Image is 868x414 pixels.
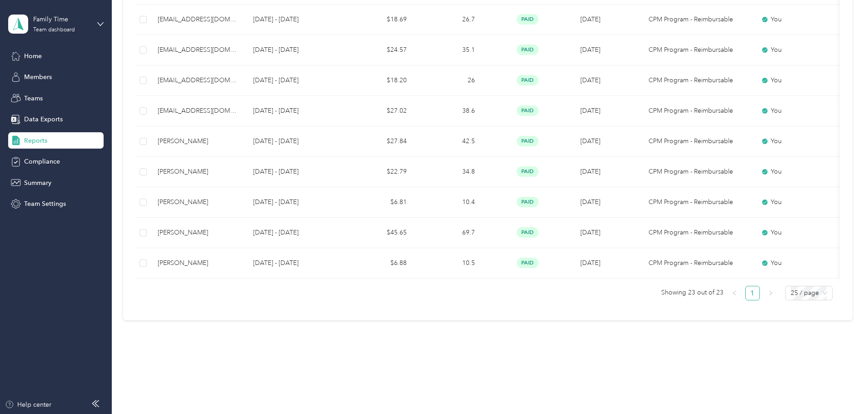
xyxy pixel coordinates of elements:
[517,166,539,177] span: paid
[641,35,755,65] td: CPM Program - Reimbursable
[785,286,833,300] div: Page Size
[253,45,339,55] p: [DATE] - [DATE]
[517,45,539,55] span: paid
[414,5,482,35] td: 26.7
[762,258,838,268] div: You
[414,157,482,187] td: 34.8
[414,65,482,96] td: 26
[158,45,239,55] div: [EMAIL_ADDRESS][DOMAIN_NAME]
[649,197,748,207] p: CPM Program - Reimbursable
[517,75,539,85] span: paid
[346,126,414,157] td: $27.84
[517,136,539,146] span: paid
[346,218,414,248] td: $45.65
[746,286,759,300] a: 1
[24,199,66,209] span: Team Settings
[24,157,60,166] span: Compliance
[253,75,339,85] p: [DATE] - [DATE]
[649,75,748,85] p: CPM Program - Reimbursable
[641,126,755,157] td: CPM Program - Reimbursable
[346,35,414,65] td: $24.57
[253,197,339,207] p: [DATE] - [DATE]
[649,15,748,25] p: CPM Program - Reimbursable
[580,229,600,236] span: [DATE]
[791,286,827,300] span: 25 / page
[158,15,239,25] div: [EMAIL_ADDRESS][DOMAIN_NAME]
[641,5,755,35] td: CPM Program - Reimbursable
[414,96,482,126] td: 38.6
[649,106,748,116] p: CPM Program - Reimbursable
[253,15,339,25] p: [DATE] - [DATE]
[158,197,239,207] div: [PERSON_NAME]
[414,35,482,65] td: 35.1
[649,167,748,177] p: CPM Program - Reimbursable
[762,228,838,238] div: You
[641,96,755,126] td: CPM Program - Reimbursable
[641,248,755,279] td: CPM Program - Reimbursable
[158,136,239,146] div: [PERSON_NAME]
[762,136,838,146] div: You
[762,75,838,85] div: You
[346,157,414,187] td: $22.79
[580,137,600,145] span: [DATE]
[727,286,742,300] button: left
[517,227,539,238] span: paid
[414,126,482,157] td: 42.5
[253,136,339,146] p: [DATE] - [DATE]
[580,46,600,54] span: [DATE]
[517,14,539,25] span: paid
[414,248,482,279] td: 10.5
[346,65,414,96] td: $18.20
[24,136,47,145] span: Reports
[745,286,760,300] li: 1
[253,106,339,116] p: [DATE] - [DATE]
[762,197,838,207] div: You
[158,258,239,268] div: [PERSON_NAME]
[158,75,239,85] div: [EMAIL_ADDRESS][DOMAIN_NAME]
[346,187,414,218] td: $6.81
[732,290,737,296] span: left
[346,5,414,35] td: $18.69
[580,107,600,115] span: [DATE]
[580,15,600,23] span: [DATE]
[33,15,90,24] div: Family Time
[762,45,838,55] div: You
[24,115,63,124] span: Data Exports
[641,65,755,96] td: CPM Program - Reimbursable
[817,363,868,414] iframe: Everlance-gr Chat Button Frame
[33,27,75,33] div: Team dashboard
[24,94,43,103] span: Teams
[24,72,52,82] span: Members
[253,228,339,238] p: [DATE] - [DATE]
[727,286,742,300] li: Previous Page
[414,187,482,218] td: 10.4
[517,258,539,268] span: paid
[580,168,600,175] span: [DATE]
[763,286,778,300] button: right
[762,15,838,25] div: You
[517,197,539,207] span: paid
[580,259,600,267] span: [DATE]
[24,51,42,61] span: Home
[763,286,778,300] li: Next Page
[762,167,838,177] div: You
[649,45,748,55] p: CPM Program - Reimbursable
[768,290,773,296] span: right
[158,167,239,177] div: [PERSON_NAME]
[346,96,414,126] td: $27.02
[346,248,414,279] td: $6.88
[641,187,755,218] td: CPM Program - Reimbursable
[5,400,51,409] button: Help center
[649,228,748,238] p: CPM Program - Reimbursable
[649,258,748,268] p: CPM Program - Reimbursable
[158,106,239,116] div: [EMAIL_ADDRESS][DOMAIN_NAME]
[24,178,51,188] span: Summary
[253,167,339,177] p: [DATE] - [DATE]
[517,105,539,116] span: paid
[253,258,339,268] p: [DATE] - [DATE]
[580,198,600,206] span: [DATE]
[649,136,748,146] p: CPM Program - Reimbursable
[158,228,239,238] div: [PERSON_NAME]
[641,218,755,248] td: CPM Program - Reimbursable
